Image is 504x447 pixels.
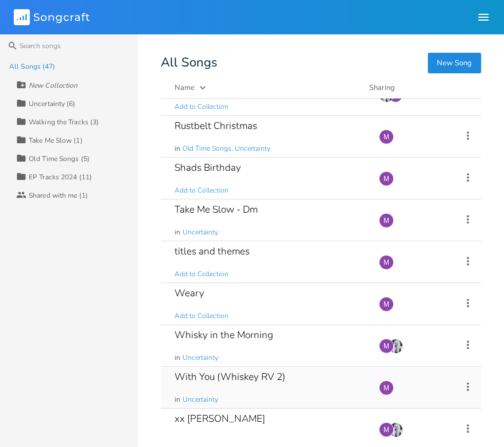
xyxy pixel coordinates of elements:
[183,228,218,237] span: Uncertainty
[183,437,270,446] span: Old Time Songs, Uncertainty
[175,205,258,214] div: Take Me Slow - Dm
[379,381,394,395] div: melindameshad
[175,414,265,424] div: xx [PERSON_NAME]
[175,144,180,154] span: in
[379,255,394,270] div: melindameshad
[29,155,90,162] div: Old Time Songs (5)
[379,297,394,312] div: melindameshad
[175,121,257,131] div: Rustbelt Christmas
[29,192,88,199] div: Shared with me (1)
[29,82,77,89] div: New Collection
[175,437,180,446] span: in
[388,422,403,437] img: Anya
[175,246,250,256] div: titles and themes
[175,330,273,340] div: Whisky in the Morning
[183,395,218,405] span: Uncertainty
[379,422,394,437] div: melindameshad
[175,102,228,112] span: Add to Collection
[175,311,228,321] span: Add to Collection
[379,130,394,144] div: melindameshad
[183,144,270,154] span: Old Time Songs, Uncertainty
[175,372,285,382] div: With You (Whiskey RV 2)
[175,82,355,93] button: Name
[388,339,403,354] img: Anya
[379,213,394,228] div: melindameshad
[183,353,218,363] span: Uncertainty
[175,186,228,195] span: Add to Collection
[379,339,394,354] div: melindameshad
[29,100,76,107] div: Uncertainty (6)
[175,163,241,172] div: Shads Birthday
[175,228,180,237] span: in
[379,171,394,186] div: melindameshad
[175,288,204,298] div: Weary
[175,353,180,363] span: in
[175,269,228,279] span: Add to Collection
[175,83,195,93] div: Name
[161,57,481,68] div: All Songs
[175,395,180,405] span: in
[29,174,92,181] div: EP Tracks 2024 (11)
[428,53,481,73] button: New Song
[9,63,55,70] div: All Songs (47)
[369,82,438,93] div: Sharing
[29,119,99,126] div: Walking the Tracks (3)
[29,137,83,144] div: Take Me Slow (1)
